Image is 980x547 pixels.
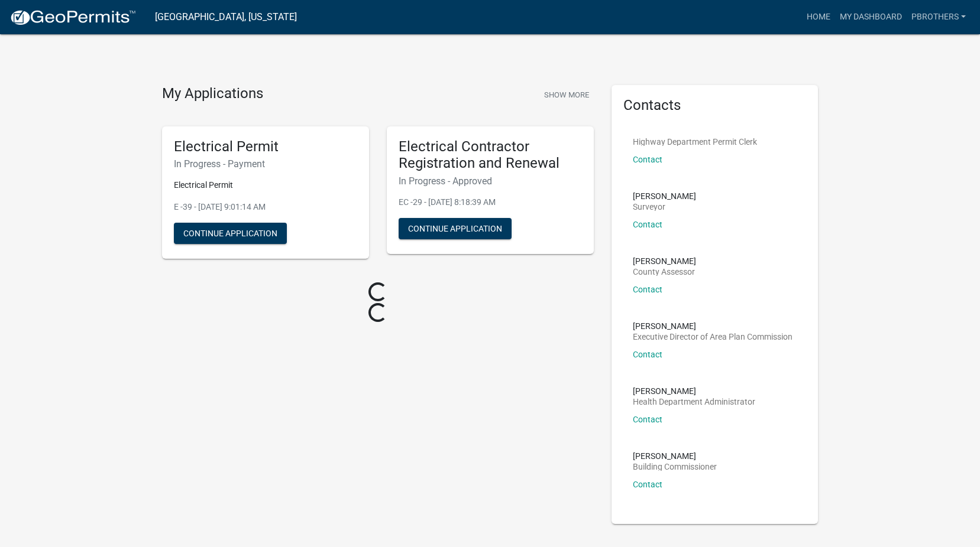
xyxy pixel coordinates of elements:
[539,85,594,105] button: Show More
[623,97,807,114] h5: Contacts
[633,220,662,229] a: Contact
[633,285,662,294] a: Contact
[174,201,357,213] p: E -39 - [DATE] 9:01:14 AM
[162,85,263,103] h4: My Applications
[802,6,835,28] a: Home
[633,387,755,395] p: [PERSON_NAME]
[155,7,297,27] a: [GEOGRAPHIC_DATA], [US_STATE]
[633,192,696,200] p: [PERSON_NAME]
[633,463,717,471] p: Building Commissioner
[633,268,696,276] p: County Assessor
[633,415,662,424] a: Contact
[633,350,662,359] a: Contact
[633,322,793,330] p: [PERSON_NAME]
[399,196,582,209] p: EC -29 - [DATE] 8:18:39 AM
[633,155,662,164] a: Contact
[399,138,582,172] h5: Electrical Contractor Registration and Renewal
[633,398,755,406] p: Health Department Administrator
[907,6,971,28] a: pbrothers
[399,175,582,187] h6: In Progress - Approved
[174,138,357,155] h5: Electrical Permit
[633,333,793,341] p: Executive Director of Area Plan Commission
[835,6,907,28] a: My Dashboard
[174,158,357,170] h6: In Progress - Payment
[633,138,757,146] p: Highway Department Permit Clerk
[633,257,696,265] p: [PERSON_NAME]
[633,452,717,460] p: [PERSON_NAME]
[633,480,662,489] a: Contact
[174,179,357,191] p: Electrical Permit
[633,203,696,211] p: Surveyor
[174,223,287,244] button: Continue Application
[399,218,512,239] button: Continue Application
